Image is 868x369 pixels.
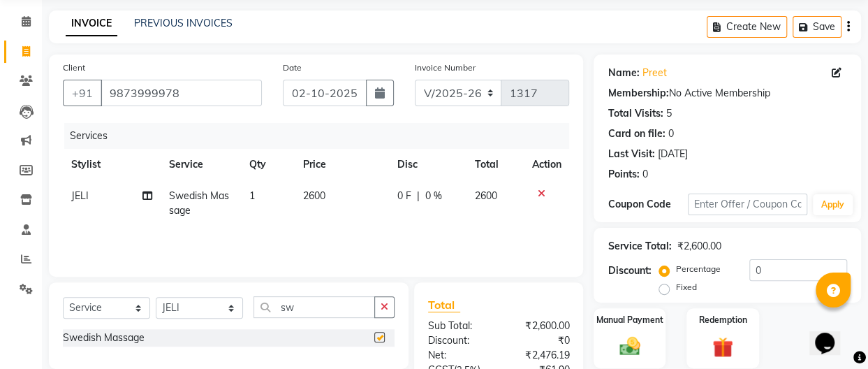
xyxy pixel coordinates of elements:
[608,66,639,80] div: Name:
[608,86,668,101] div: Membership:
[608,197,687,212] div: Coupon Code
[665,106,671,121] div: 5
[283,61,302,74] label: Date
[417,189,420,203] span: |
[499,319,580,333] div: ₹2,600.00
[675,263,720,275] label: Percentage
[64,123,580,149] div: Services
[608,167,639,182] div: Points:
[813,194,853,215] button: Apply
[642,167,647,182] div: 0
[608,106,663,121] div: Total Visits:
[613,335,646,359] img: _cash.svg
[302,189,325,202] span: 2600
[418,333,499,348] div: Discount:
[499,333,580,348] div: ₹0
[71,189,89,202] span: JELI
[63,61,85,74] label: Client
[134,17,233,29] a: PREVIOUS INVOICES
[294,149,389,180] th: Price
[63,331,145,345] div: Swedish Massage
[161,149,241,180] th: Service
[809,313,854,355] iframe: chat widget
[241,149,295,180] th: Qty
[608,263,651,278] div: Discount:
[523,149,569,180] th: Action
[418,319,499,333] div: Sub Total:
[101,80,262,106] input: Search by Name/Mobile/Email/Code
[675,281,696,294] label: Fixed
[63,80,102,106] button: +91
[707,16,787,38] button: Create New
[169,189,229,217] span: Swedish Massage
[657,147,687,161] div: [DATE]
[425,189,442,203] span: 0 %
[415,61,476,74] label: Invoice Number
[608,239,671,254] div: Service Total:
[608,147,654,161] div: Last Visit:
[66,11,117,36] a: INVOICE
[466,149,523,180] th: Total
[706,335,739,360] img: _gift.svg
[699,314,747,326] label: Redemption
[475,189,497,202] span: 2600
[677,239,721,254] div: ₹2,600.00
[397,189,411,203] span: 0 F
[428,298,460,312] span: Total
[418,348,499,363] div: Net:
[642,66,666,80] a: Preet
[249,189,255,202] span: 1
[793,16,841,38] button: Save
[253,296,375,318] input: Search or Scan
[63,149,161,180] th: Stylist
[608,126,665,141] div: Card on file:
[688,194,807,215] input: Enter Offer / Coupon Code
[499,348,580,363] div: ₹2,476.19
[389,149,466,180] th: Disc
[668,126,673,141] div: 0
[608,86,847,101] div: No Active Membership
[596,314,663,326] label: Manual Payment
